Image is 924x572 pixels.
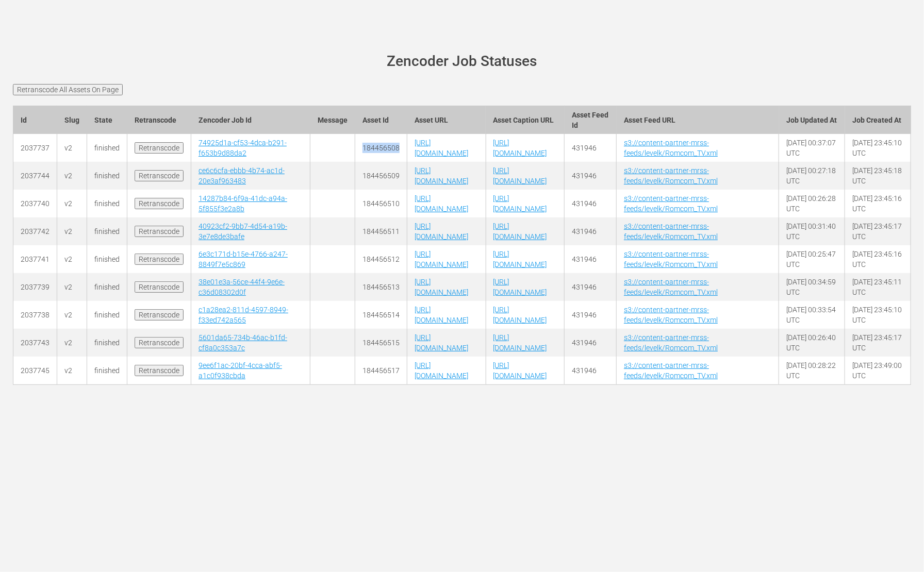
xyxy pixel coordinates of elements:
[13,134,57,162] td: 2037737
[27,54,897,70] h1: Zencoder Job Statuses
[415,139,468,157] a: [URL][DOMAIN_NAME]
[13,190,57,217] td: 2037740
[565,106,617,134] th: Asset Feed Id
[135,170,184,181] input: Retranscode
[565,273,617,301] td: 431946
[617,106,779,134] th: Asset Feed URL
[135,142,184,154] input: Retranscode
[845,217,911,245] td: [DATE] 23:45:17 UTC
[415,222,468,241] a: [URL][DOMAIN_NAME]
[13,329,57,357] td: 2037743
[355,134,407,162] td: 184456508
[779,162,845,190] td: [DATE] 00:27:18 UTC
[355,162,407,190] td: 184456509
[199,333,287,352] a: 5601da65-734b-46ac-b1fd-cf8a0c353a7c
[845,245,911,273] td: [DATE] 23:45:16 UTC
[87,162,127,190] td: finished
[415,306,468,324] a: [URL][DOMAIN_NAME]
[565,134,617,162] td: 431946
[135,254,184,265] input: Retranscode
[199,250,288,268] a: 6e3c171d-b15e-4766-a247-8849f7e5c869
[135,337,184,348] input: Retranscode
[845,329,911,357] td: [DATE] 23:45:17 UTC
[199,361,282,380] a: 9ee6f1ac-20bf-4cca-abf5-a1c0f938cbda
[199,278,285,296] a: 38e01e3a-56ce-44f4-9e6e-c36d08302d0f
[87,357,127,385] td: finished
[624,194,718,213] a: s3://content-partner-mrss-feeds/levelk/Romcom_TV.xml
[57,217,87,245] td: v2
[13,301,57,329] td: 2037738
[493,166,547,185] a: [URL][DOMAIN_NAME]
[355,329,407,357] td: 184456515
[57,329,87,357] td: v2
[13,273,57,301] td: 2037739
[624,278,718,296] a: s3://content-partner-mrss-feeds/levelk/Romcom_TV.xml
[310,106,355,134] th: Message
[845,134,911,162] td: [DATE] 23:45:10 UTC
[624,250,718,268] a: s3://content-partner-mrss-feeds/levelk/Romcom_TV.xml
[493,333,547,352] a: [URL][DOMAIN_NAME]
[135,365,184,376] input: Retranscode
[493,139,547,157] a: [URL][DOMAIN_NAME]
[135,281,184,293] input: Retranscode
[57,357,87,385] td: v2
[493,222,547,241] a: [URL][DOMAIN_NAME]
[57,245,87,273] td: v2
[565,329,617,357] td: 431946
[845,106,911,134] th: Job Created At
[355,106,407,134] th: Asset Id
[493,306,547,324] a: [URL][DOMAIN_NAME]
[779,106,845,134] th: Job Updated At
[845,273,911,301] td: [DATE] 23:45:11 UTC
[135,309,184,321] input: Retranscode
[779,357,845,385] td: [DATE] 00:28:22 UTC
[13,245,57,273] td: 2037741
[493,361,547,380] a: [URL][DOMAIN_NAME]
[624,222,718,241] a: s3://content-partner-mrss-feeds/levelk/Romcom_TV.xml
[565,301,617,329] td: 431946
[57,190,87,217] td: v2
[415,166,468,185] a: [URL][DOMAIN_NAME]
[493,250,547,268] a: [URL][DOMAIN_NAME]
[57,106,87,134] th: Slug
[57,134,87,162] td: v2
[845,162,911,190] td: [DATE] 23:45:18 UTC
[87,329,127,357] td: finished
[355,190,407,217] td: 184456510
[565,162,617,190] td: 431946
[355,301,407,329] td: 184456514
[779,245,845,273] td: [DATE] 00:25:47 UTC
[565,245,617,273] td: 431946
[199,222,287,241] a: 40923cf2-9bb7-4d54-a19b-3e7e8de3bafe
[355,357,407,385] td: 184456517
[57,273,87,301] td: v2
[493,278,547,296] a: [URL][DOMAIN_NAME]
[415,333,468,352] a: [URL][DOMAIN_NAME]
[87,106,127,134] th: State
[624,166,718,185] a: s3://content-partner-mrss-feeds/levelk/Romcom_TV.xml
[845,301,911,329] td: [DATE] 23:45:10 UTC
[355,217,407,245] td: 184456511
[415,361,468,380] a: [URL][DOMAIN_NAME]
[199,139,287,157] a: 74925d1a-cf53-4dca-b291-f653b9d88da2
[779,301,845,329] td: [DATE] 00:33:54 UTC
[845,190,911,217] td: [DATE] 23:45:16 UTC
[779,273,845,301] td: [DATE] 00:34:59 UTC
[493,194,547,213] a: [URL][DOMAIN_NAME]
[13,217,57,245] td: 2037742
[87,217,127,245] td: finished
[624,306,718,324] a: s3://content-partner-mrss-feeds/levelk/Romcom_TV.xml
[355,273,407,301] td: 184456513
[624,361,718,380] a: s3://content-partner-mrss-feeds/levelk/Romcom_TV.xml
[779,217,845,245] td: [DATE] 00:31:40 UTC
[845,357,911,385] td: [DATE] 23:49:00 UTC
[415,278,468,296] a: [URL][DOMAIN_NAME]
[135,198,184,209] input: Retranscode
[135,226,184,237] input: Retranscode
[87,245,127,273] td: finished
[415,250,468,268] a: [URL][DOMAIN_NAME]
[624,333,718,352] a: s3://content-partner-mrss-feeds/levelk/Romcom_TV.xml
[486,106,565,134] th: Asset Caption URL
[87,301,127,329] td: finished
[779,190,845,217] td: [DATE] 00:26:28 UTC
